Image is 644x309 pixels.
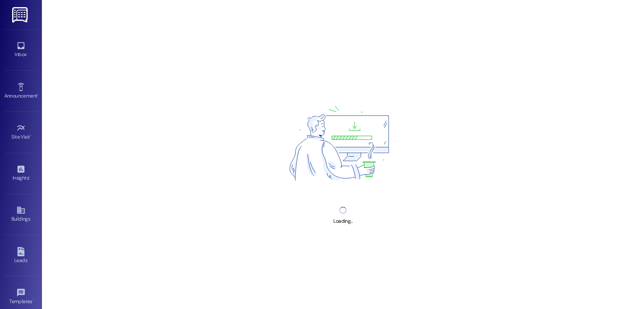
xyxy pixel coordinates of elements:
span: • [29,174,30,180]
a: Inbox [4,39,38,61]
span: • [32,297,34,303]
img: ResiDesk Logo [12,7,29,23]
a: Insights • [4,162,38,185]
a: Leads [4,245,38,267]
a: Templates • [4,286,38,308]
a: Site Visit • [4,121,38,144]
a: Buildings [4,203,38,226]
span: • [37,92,39,98]
div: Loading... [333,217,352,226]
span: • [30,133,31,139]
